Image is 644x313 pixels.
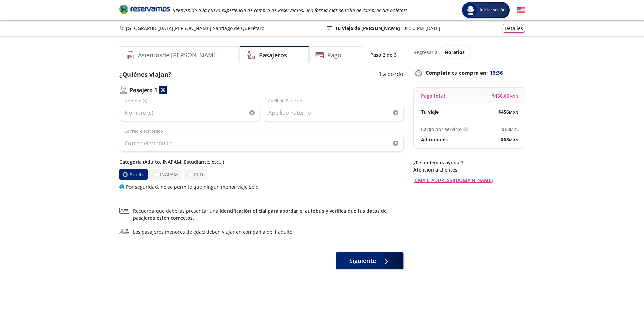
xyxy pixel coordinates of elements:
p: Pago total [421,92,445,99]
p: Completa tu compra en : [413,68,525,77]
a: Brand Logo [119,4,170,16]
button: English [517,6,525,15]
div: Regresar a ver horarios [413,46,525,58]
i: Brand Logo [119,4,170,14]
small: MXN [509,110,518,115]
small: MXN [509,94,518,99]
h4: Pago [327,51,341,60]
span: $ 68 [501,136,518,143]
p: 05:30 PM [DATE] [403,25,440,32]
span: Siguiente [349,256,376,265]
button: Detalles [503,24,525,33]
p: Categoría (Adulto, INAPAM, Estudiante, etc...) [119,158,403,165]
input: Apellido Paterno [263,104,403,121]
p: Por seguridad, no se permite que ningún menor viaje solo [126,183,258,190]
small: MXN [509,137,518,142]
p: Tu viaje de [PERSON_NAME] [335,25,400,32]
input: Correo electrónico [119,135,403,152]
a: identificación oficial para abordar el autobús y verifica que tus datos de pasajeros estén correc... [133,208,387,221]
span: $ 456 [498,108,518,115]
a: [EMAIL_ADDRESS][DOMAIN_NAME] [413,177,525,184]
p: [GEOGRAPHIC_DATA][PERSON_NAME] - Santiago de Querétaro [126,25,264,32]
h4: Asientos de [PERSON_NAME] [138,51,219,60]
p: Adicionales [421,136,448,143]
p: Pasajero 1 [129,86,157,94]
div: Los pasajeros menores de edad deben viajar en compañía de 1 adulto [133,228,292,235]
p: Cargo por servicio [421,126,462,133]
em: ¡Bienvenido a la nueva experiencia de compra de Reservamos, una forma más sencilla de comprar tus... [173,7,407,14]
label: PCD [184,169,207,180]
label: INAPAM [149,169,182,180]
p: ¿Te podemos ayudar? [413,159,525,166]
span: $ 456.00 [492,92,518,99]
div: 30 [159,86,167,94]
span: Iniciar sesión [477,7,508,14]
span: Recuerda que deberás presentar una [133,207,403,221]
p: Regresar a [413,49,438,56]
h4: Pasajeros [259,51,287,60]
span: Horarios [445,49,465,55]
p: ¿Quiénes viajan? [119,70,171,79]
p: 1 a bordo [379,70,403,79]
span: $ 68 [502,126,518,133]
small: MXN [510,127,518,132]
button: Siguiente [336,252,403,269]
span: 13:36 [490,69,503,77]
label: Adulto [118,169,148,180]
input: Nombre (s) [119,104,260,121]
p: Atención a clientes [413,166,525,173]
p: Paso 2 de 3 [370,51,397,58]
p: Tu viaje [421,108,439,115]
